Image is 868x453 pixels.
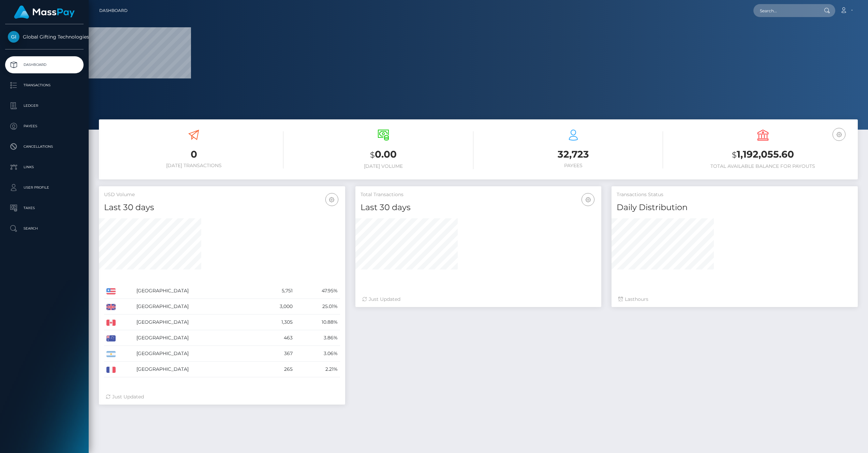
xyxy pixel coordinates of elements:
[8,142,81,152] p: Cancellations
[257,346,295,362] td: 367
[732,150,737,160] small: $
[294,163,473,169] h6: [DATE] Volume
[106,393,338,400] div: Just Updated
[295,330,340,346] td: 3.86%
[8,203,81,213] p: Taxes
[5,220,84,237] a: Search
[106,335,116,341] img: AU.png
[257,362,295,377] td: 265
[370,150,375,160] small: $
[8,182,81,193] p: User Profile
[257,315,295,330] td: 1,305
[8,101,81,111] p: Ledger
[673,163,853,169] h6: Total Available Balance for Payouts
[106,367,116,373] img: FR.png
[362,296,595,303] div: Just Updated
[8,162,81,172] p: Links
[104,163,283,169] h6: [DATE] Transactions
[134,330,257,346] td: [GEOGRAPHIC_DATA]
[295,283,340,299] td: 47.95%
[8,80,81,90] p: Transactions
[295,362,340,377] td: 2.21%
[8,223,81,234] p: Search
[5,179,84,196] a: User Profile
[5,200,84,217] a: Taxes
[257,283,295,299] td: 5,751
[5,56,84,73] a: Dashboard
[5,97,84,114] a: Ledger
[295,346,340,362] td: 3.06%
[673,148,853,162] h3: 1,192,055.60
[618,296,851,303] div: Last hours
[294,148,473,162] h3: 0.00
[104,191,340,198] h5: USD Volume
[134,299,257,315] td: [GEOGRAPHIC_DATA]
[104,148,283,161] h3: 0
[106,304,116,310] img: GB.png
[5,159,84,176] a: Links
[134,362,257,377] td: [GEOGRAPHIC_DATA]
[106,320,116,326] img: CA.png
[106,351,116,357] img: AR.png
[5,77,84,94] a: Transactions
[484,148,663,161] h3: 32,723
[484,163,663,169] h6: Payees
[617,202,853,214] h4: Daily Distribution
[104,202,340,214] h4: Last 30 days
[8,31,19,43] img: Global Gifting Technologies Inc
[106,288,116,294] img: US.png
[5,138,84,155] a: Cancellations
[257,330,295,346] td: 463
[14,5,75,19] img: MassPay Logo
[134,283,257,299] td: [GEOGRAPHIC_DATA]
[134,315,257,330] td: [GEOGRAPHIC_DATA]
[753,4,818,17] input: Search...
[295,299,340,315] td: 25.01%
[8,60,81,70] p: Dashboard
[361,191,597,198] h5: Total Transactions
[134,346,257,362] td: [GEOGRAPHIC_DATA]
[617,191,853,198] h5: Transactions Status
[257,299,295,315] td: 3,000
[361,202,597,214] h4: Last 30 days
[8,121,81,131] p: Payees
[99,3,128,18] a: Dashboard
[5,118,84,135] a: Payees
[295,315,340,330] td: 10.88%
[5,34,84,40] span: Global Gifting Technologies Inc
